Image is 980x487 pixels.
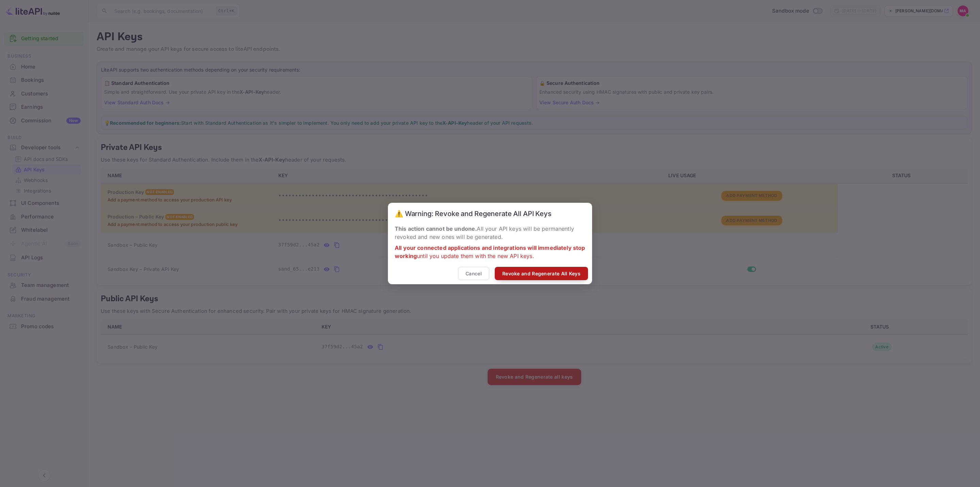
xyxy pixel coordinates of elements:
[395,244,585,259] strong: All your connected applications and integrations will immediately stop working
[388,203,592,225] h2: ⚠️ Warning: Revoke and Regenerate All API Keys
[458,267,489,280] button: Cancel
[395,244,585,260] p: until you update them with the new API keys.
[395,225,585,241] p: All your API keys will be permanently revoked and new ones will be generated.
[395,225,477,232] strong: This action cannot be undone.
[495,267,588,280] button: Revoke and Regenerate All Keys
